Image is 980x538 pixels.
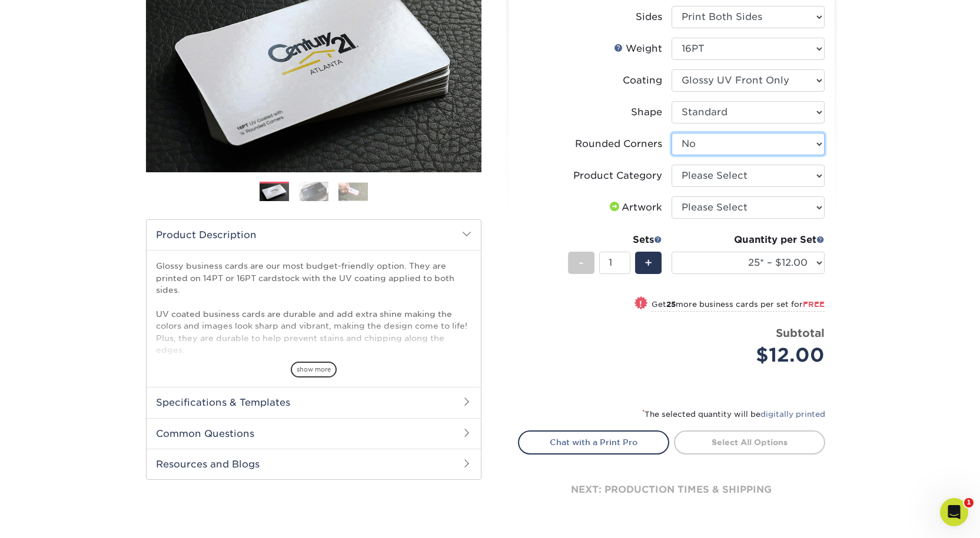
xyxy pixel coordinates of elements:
[964,498,974,507] span: 1
[607,201,662,215] div: Artwork
[518,430,669,454] a: Chat with a Print Pro
[645,254,652,272] span: +
[680,341,825,369] div: $12.00
[338,182,368,201] img: Business Cards 03
[147,449,481,479] h2: Resources and Blogs
[642,410,825,419] small: The selected quantity will be
[291,362,337,377] span: show more
[575,137,662,151] div: Rounded Corners
[156,260,471,416] p: Glossy business cards are our most budget-friendly option. They are printed on 14PT or 16PT cards...
[666,300,676,309] strong: 25
[940,498,968,526] iframe: Intercom live chat
[636,10,662,24] div: Sides
[260,178,289,207] img: Business Cards 01
[147,387,481,417] h2: Specifications & Templates
[579,254,584,272] span: -
[623,73,662,88] div: Coating
[147,418,481,449] h2: Common Questions
[568,233,662,247] div: Sets
[614,42,662,56] div: Weight
[573,169,662,183] div: Product Category
[631,105,662,119] div: Shape
[518,455,825,525] div: next: production times & shipping
[776,326,825,339] strong: Subtotal
[639,298,642,310] span: !
[652,300,825,312] small: Get more business cards per set for
[299,181,328,202] img: Business Cards 02
[760,410,825,419] a: digitally printed
[674,430,825,454] a: Select All Options
[672,233,825,247] div: Quantity per Set
[803,300,825,309] span: FREE
[147,220,481,250] h2: Product Description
